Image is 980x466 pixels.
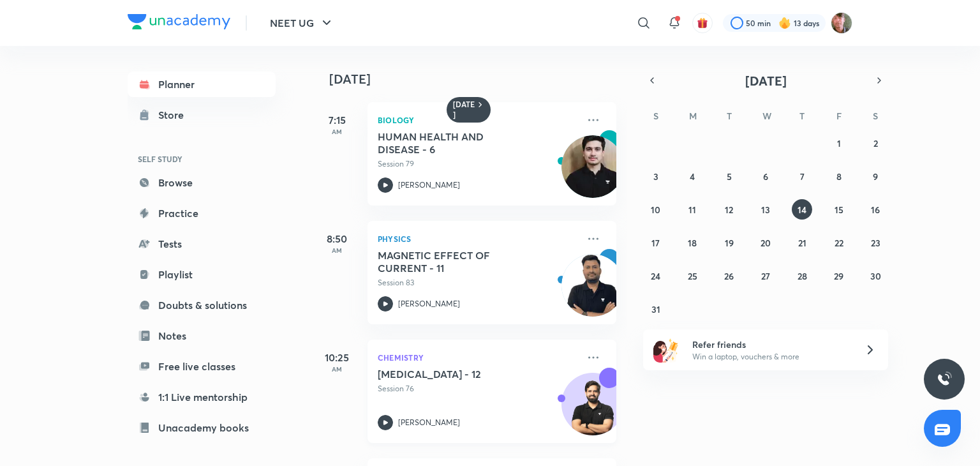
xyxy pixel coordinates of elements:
[719,199,739,220] button: August 12, 2025
[378,130,537,156] h5: HUMAN HEALTH AND DISEASE - 6
[725,204,733,216] abbr: August 12, 2025
[762,110,771,122] abbr: Wednesday
[761,204,770,216] abbr: August 13, 2025
[725,237,734,249] abbr: August 19, 2025
[311,128,362,135] p: AM
[873,110,878,122] abbr: Saturday
[761,237,771,249] abbr: August 20, 2025
[128,14,230,33] a: Company Logo
[798,204,806,216] abbr: August 14, 2025
[829,199,849,220] button: August 15, 2025
[378,231,578,246] p: Physics
[646,166,666,186] button: August 3, 2025
[651,303,660,315] abbr: August 31, 2025
[835,237,843,249] abbr: August 22, 2025
[128,354,276,379] a: Free live classes
[692,13,713,33] button: avatar
[829,232,849,253] button: August 22, 2025
[873,137,878,149] abbr: August 2, 2025
[763,170,768,183] abbr: August 6, 2025
[128,170,276,195] a: Browse
[865,266,886,286] button: August 30, 2025
[646,299,666,319] button: August 31, 2025
[871,204,880,216] abbr: August 16, 2025
[688,204,696,216] abbr: August 11, 2025
[697,17,708,29] img: avatar
[128,102,276,128] a: Store
[692,351,849,363] p: Win a laptop, vouchers & more
[836,170,842,183] abbr: August 8, 2025
[646,266,666,286] button: August 24, 2025
[378,383,578,395] p: Session 76
[724,270,734,282] abbr: August 26, 2025
[661,71,870,89] button: [DATE]
[836,110,842,122] abbr: Friday
[937,372,952,387] img: ttu
[745,72,787,89] span: [DATE]
[453,100,475,120] h6: [DATE]
[329,71,629,87] h4: [DATE]
[128,71,276,97] a: Planner
[688,237,697,249] abbr: August 18, 2025
[311,365,362,373] p: AM
[800,170,805,183] abbr: August 7, 2025
[651,237,660,249] abbr: August 17, 2025
[692,338,849,351] h6: Refer friends
[798,237,806,249] abbr: August 21, 2025
[831,12,852,34] img: Ravii
[865,232,886,253] button: August 23, 2025
[792,199,812,220] button: August 14, 2025
[378,112,578,128] p: Biology
[719,232,739,253] button: August 19, 2025
[871,237,880,249] abbr: August 23, 2025
[128,384,276,410] a: 1:1 Live mentorship
[829,166,849,186] button: August 8, 2025
[690,170,695,183] abbr: August 4, 2025
[128,415,276,440] a: Unacademy books
[865,199,886,220] button: August 16, 2025
[128,231,276,257] a: Tests
[829,266,849,286] button: August 29, 2025
[755,166,776,186] button: August 6, 2025
[829,133,849,153] button: August 1, 2025
[798,270,807,282] abbr: August 28, 2025
[834,270,843,282] abbr: August 29, 2025
[646,199,666,220] button: August 10, 2025
[378,277,578,289] p: Session 83
[682,199,702,220] button: August 11, 2025
[837,137,841,149] abbr: August 1, 2025
[311,246,362,254] p: AM
[311,231,362,246] h5: 8:50
[653,110,658,122] abbr: Sunday
[727,170,732,183] abbr: August 5, 2025
[311,112,362,128] h5: 7:15
[311,350,362,365] h5: 10:25
[873,170,878,183] abbr: August 9, 2025
[128,323,276,349] a: Notes
[398,179,460,191] p: [PERSON_NAME]
[799,110,805,122] abbr: Thursday
[778,17,791,29] img: streak
[562,380,623,441] img: Avatar
[158,107,191,123] div: Store
[688,270,697,282] abbr: August 25, 2025
[761,270,770,282] abbr: August 27, 2025
[835,204,843,216] abbr: August 15, 2025
[719,266,739,286] button: August 26, 2025
[651,270,660,282] abbr: August 24, 2025
[719,166,739,186] button: August 5, 2025
[651,204,660,216] abbr: August 10, 2025
[792,232,812,253] button: August 21, 2025
[128,200,276,226] a: Practice
[755,232,776,253] button: August 20, 2025
[128,14,230,29] img: Company Logo
[398,417,460,428] p: [PERSON_NAME]
[398,298,460,310] p: [PERSON_NAME]
[689,110,697,122] abbr: Monday
[682,266,702,286] button: August 25, 2025
[755,199,776,220] button: August 13, 2025
[792,166,812,186] button: August 7, 2025
[378,368,537,380] h5: HYDROCARBONS - 12
[792,266,812,286] button: August 28, 2025
[653,337,679,363] img: referral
